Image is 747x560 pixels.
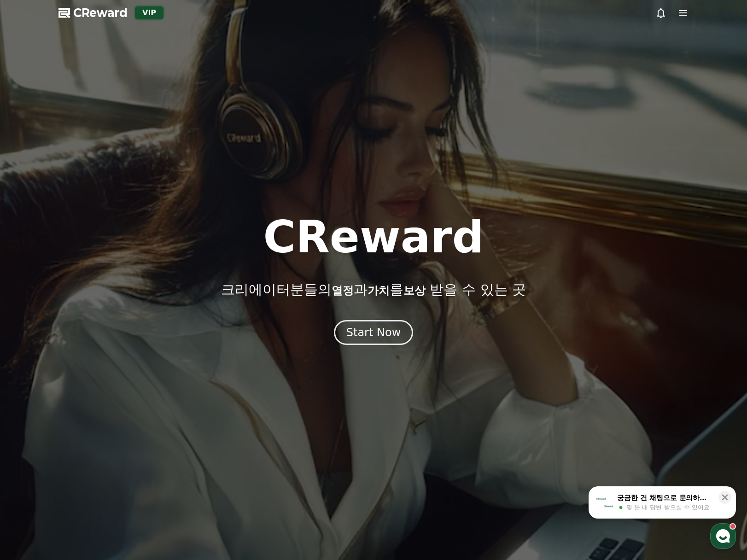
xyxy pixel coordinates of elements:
[58,6,128,20] a: CReward
[368,284,390,297] span: 가치
[263,215,484,259] h1: CReward
[221,281,526,298] p: 크리에이터분들의 과 를 받을 수 있는 곳
[334,329,414,338] a: Start Now
[403,284,426,297] span: 보상
[135,6,163,19] div: VIP
[73,6,128,20] span: CReward
[332,284,354,297] span: 열정
[334,320,414,345] button: Start Now
[346,325,401,340] div: Start Now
